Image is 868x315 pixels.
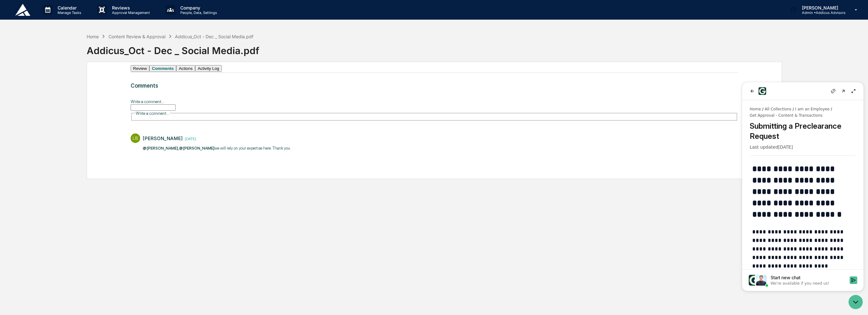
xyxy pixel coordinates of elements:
[108,34,165,39] div: Content Review & Approval
[53,10,84,15] p: Manage Tasks
[131,65,738,72] div: secondary tabs example
[797,5,846,10] p: [PERSON_NAME]
[195,65,222,72] button: Activity Log
[131,133,140,143] div: LB
[143,135,183,141] div: [PERSON_NAME]
[131,65,150,72] button: Review
[15,4,30,16] img: logo
[175,10,220,15] p: People, Data, Settings
[53,5,84,10] p: Calendar
[107,10,153,15] p: Approval Management
[107,5,153,10] p: Reviews
[143,145,292,151] p: , we will rely on your expertise here. Thank you. ​
[179,146,214,151] span: @[PERSON_NAME]
[742,82,864,291] iframe: Customer support window
[175,34,253,39] div: Addicus_Oct - Dec _ Social Media.pdf
[848,294,865,311] iframe: Open customer support
[131,82,738,89] h3: Comments
[149,65,176,72] button: Comments
[87,34,99,39] div: Home
[131,99,164,104] label: Write a comment...
[175,5,220,10] p: Company
[87,40,868,56] div: Addicus_Oct - Dec _ Social Media.pdf
[797,10,846,15] p: Admin • Addicus Advisors
[176,65,195,72] button: Actions
[143,146,178,151] span: @[PERSON_NAME]
[183,136,196,141] time: Wednesday, October 1, 2025 at 3:58:37 PM CDT
[136,111,169,116] span: Write a comment...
